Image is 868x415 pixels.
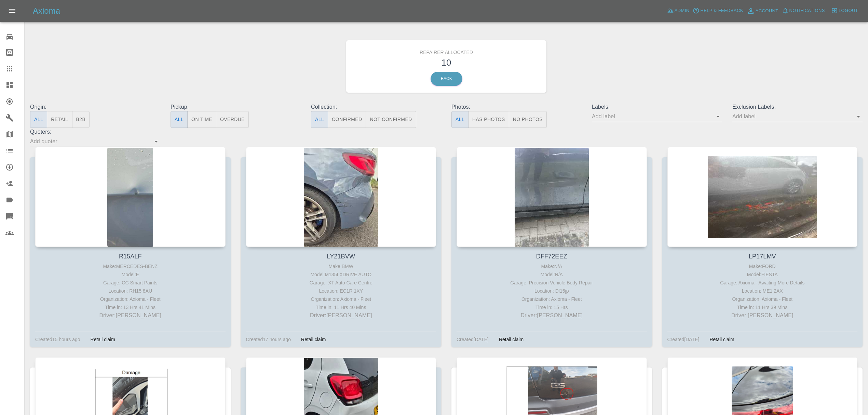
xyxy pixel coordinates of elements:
div: Location: ME1 2AX [669,287,856,295]
h5: Axioma [33,5,60,16]
a: Back [431,72,462,86]
p: Quoters: [30,128,160,136]
div: Created 17 hours ago [246,335,291,344]
button: Confirmed [328,111,366,128]
span: Logout [839,7,858,15]
div: Created [DATE] [667,335,700,344]
h3: 10 [351,56,542,69]
p: Collection: [311,103,441,111]
div: Make: N/A [458,262,645,270]
div: Model: N/A [458,270,645,279]
div: Retail claim [85,335,120,344]
div: Make: MERCEDES-BENZ [37,262,224,270]
div: Garage: XT Auto Care Centre [248,279,435,287]
button: Has Photos [468,111,509,128]
button: Overdue [216,111,249,128]
p: Pickup: [171,103,301,111]
div: Time in: 11 Hrs 39 Mins [669,303,856,311]
a: LP17LMV [749,253,776,260]
p: Driver: [PERSON_NAME] [458,311,645,320]
div: Model: M135I XDRIVE AUTO [248,270,435,279]
p: Labels: [592,103,722,111]
button: Open drawer [4,3,21,19]
span: Help & Feedback [700,7,743,15]
button: On Time [187,111,216,128]
button: All [30,111,47,128]
button: Notifications [780,5,827,16]
a: Admin [665,5,691,16]
div: Location: RH15 8AU [37,287,224,295]
button: Open [151,137,161,146]
span: Notifications [789,7,825,15]
p: Photos: [451,103,582,111]
div: Location: EC1R 1XY [248,287,435,295]
div: Organization: Axioma - Fleet [458,295,645,303]
div: Garage: CC Smart Paints [37,279,224,287]
button: Open [854,112,863,121]
h6: Repairer Allocated [351,45,542,56]
span: Account [756,7,778,15]
button: B2B [72,111,90,128]
div: Model: FIESTA [669,270,856,279]
input: Add label [592,111,712,122]
p: Driver: [PERSON_NAME] [37,311,224,320]
p: Origin: [30,103,160,111]
span: Admin [675,7,690,15]
a: R15ALF [119,253,142,260]
div: Time in: 11 Hrs 40 Mins [248,303,435,311]
button: Help & Feedback [691,5,745,16]
p: Driver: [PERSON_NAME] [669,311,856,320]
button: Logout [829,5,860,16]
a: Account [745,5,780,16]
div: Garage: Axioma - Awaiting More Details [669,279,856,287]
button: Not Confirmed [366,111,416,128]
button: All [451,111,469,128]
input: Add quoter [30,136,150,147]
div: Organization: Axioma - Fleet [669,295,856,303]
a: DFF72EEZ [536,253,567,260]
button: No Photos [509,111,547,128]
div: Make: FORD [669,262,856,270]
input: Add label [732,111,852,122]
div: Location: Dl15jp [458,287,645,295]
button: All [311,111,328,128]
div: Created [DATE] [457,335,489,344]
div: Garage: Precision Vehicle Body Repair [458,279,645,287]
div: Time in: 15 Hrs [458,303,645,311]
a: LY21BVW [327,253,355,260]
div: Organization: Axioma - Fleet [37,295,224,303]
div: Retail claim [704,335,739,344]
p: Driver: [PERSON_NAME] [248,311,435,320]
div: Make: BMW [248,262,435,270]
div: Model: E [37,270,224,279]
div: Created 15 hours ago [35,335,80,344]
div: Retail claim [494,335,529,344]
button: All [171,111,188,128]
button: Retail [47,111,72,128]
div: Time in: 13 Hrs 41 Mins [37,303,224,311]
div: Organization: Axioma - Fleet [248,295,435,303]
div: Retail claim [296,335,331,344]
p: Exclusion Labels: [732,103,863,111]
button: Open [713,112,723,121]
